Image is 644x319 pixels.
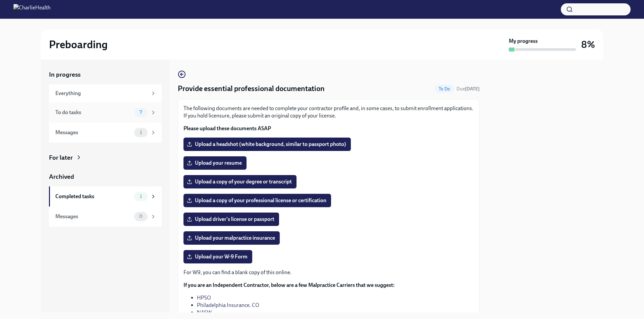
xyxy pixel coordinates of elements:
[183,125,271,132] strong: Please upload these documents ASAP
[49,70,162,79] a: In progress
[188,141,346,148] span: Upload a headshot (white background, similar to passport photo)
[135,214,147,219] span: 0
[188,216,274,223] span: Upload driver's license or passport
[183,231,280,245] label: Upload your malpractice insurance
[457,86,480,92] span: October 13th, 2025 07:00
[183,138,351,151] label: Upload a headshot (white background, similar to passport photo)
[183,175,297,188] label: Upload a copy of your degree or transcript
[465,86,480,92] strong: [DATE]
[55,193,131,200] div: Completed tasks
[49,172,162,181] a: Archived
[183,156,247,170] label: Upload your resume
[13,4,51,15] img: CharlieHealth
[183,194,331,207] label: Upload a copy of your professional license or certification
[188,178,292,185] span: Upload a copy of your degree or transcript
[457,86,480,92] span: Due
[49,153,73,162] div: For later
[197,295,211,301] a: HPSO
[178,84,325,94] h4: Provide essential professional documentation
[183,282,395,288] strong: If you are an Independent Contractor, below are a few Malpractice Carriers that we suggest:
[188,197,326,204] span: Upload a copy of your professional license or certification
[197,309,212,316] a: NASW
[49,84,162,102] a: Everything
[188,253,248,260] span: Upload your W-9 Form
[49,102,162,123] a: To do tasks7
[183,269,474,276] p: For W9, you can find a blank copy of this online.
[49,207,162,227] a: Messages0
[183,213,279,226] label: Upload driver's license or passport
[49,153,162,162] a: For later
[435,86,454,91] span: To Do
[188,235,275,241] span: Upload your malpractice insurance
[136,130,146,135] span: 1
[197,302,259,308] a: Philadelphia Insurance. CO
[49,38,108,51] h2: Preboarding
[136,194,146,199] span: 1
[49,123,162,143] a: Messages1
[183,105,474,119] p: The following documents are needed to complete your contractor profile and, in some cases, to sub...
[55,90,148,97] div: Everything
[55,109,131,116] div: To do tasks
[55,213,131,220] div: Messages
[136,110,146,115] span: 7
[183,250,252,263] label: Upload your W-9 Form
[188,160,242,166] span: Upload your resume
[55,129,131,136] div: Messages
[49,186,162,207] a: Completed tasks1
[509,37,538,45] strong: My progress
[581,38,595,51] h3: 8%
